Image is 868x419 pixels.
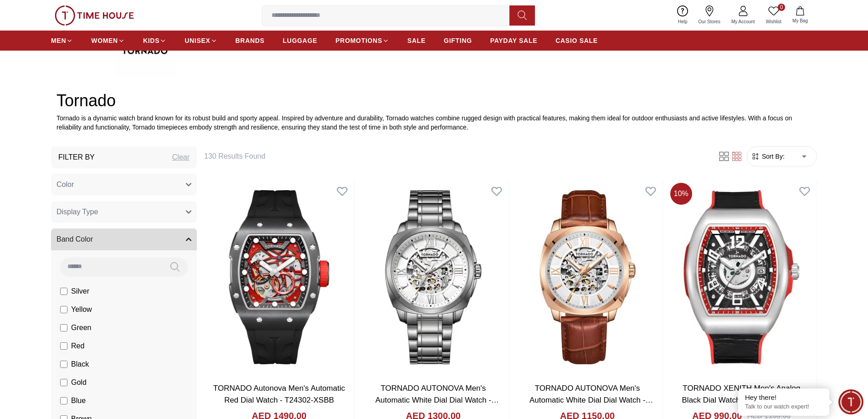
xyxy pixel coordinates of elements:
[444,36,472,45] span: GIFTING
[60,379,67,386] input: Gold
[71,322,91,333] span: Green
[71,304,92,315] span: Yellow
[56,207,98,217] span: Display Type
[358,179,508,375] img: TORNADO AUTONOVA Men's Automatic White Dial Dial Watch - T7316-XBXW
[762,18,785,25] span: Wishlist
[513,179,663,375] img: TORNADO AUTONOVA Men's Automatic White Dial Dial Watch - T7316-RLDW
[56,92,812,110] h2: Tornado
[71,286,89,297] span: Silver
[674,18,691,25] span: Help
[555,36,598,45] span: CASIO SALE
[60,397,67,404] input: Blue
[60,324,67,331] input: Green
[51,174,197,196] button: Color
[375,384,499,416] a: TORNADO AUTONOVA Men's Automatic White Dial Dial Watch - T7316-XBXW
[60,342,67,350] input: Red
[529,384,653,416] a: TORNADO AUTONOVA Men's Automatic White Dial Dial Watch - T7316-RLDW
[51,32,73,49] a: MEN
[56,114,812,132] p: Tornado is a dynamic watch brand known for its robust build and sporty appeal. Inspired by advent...
[71,341,84,352] span: Red
[185,32,217,49] a: UNISEX
[51,36,66,45] span: MEN
[778,4,785,11] span: 0
[745,393,822,402] div: Hey there!
[490,36,537,45] span: PAYDAY SALE
[91,32,125,49] a: WOMEN
[838,389,863,414] div: Chat Widget
[60,306,67,313] input: Yellow
[51,201,197,223] button: Display Type
[787,5,813,26] button: My Bag
[213,384,345,404] a: TORNADO Autonova Men's Automatic Red Dial Watch - T24302-XSBB
[283,32,318,49] a: LUGGAGE
[695,18,724,25] span: Our Stores
[185,36,210,45] span: UNISEX
[172,152,190,163] div: Clear
[56,179,74,190] span: Color
[789,17,812,24] span: My Bag
[555,32,598,49] a: CASIO SALE
[760,152,785,161] span: Sort By:
[728,18,759,25] span: My Account
[490,32,537,49] a: PAYDAY SALE
[693,4,726,27] a: Our Stores
[60,288,67,295] input: Silver
[236,32,265,49] a: BRANDS
[71,359,89,370] span: Black
[751,152,785,161] button: Sort By:
[204,151,707,162] h6: 130 Results Found
[143,32,166,49] a: KIDS
[682,384,801,404] a: TORNADO XENITH Men's Analog Black Dial Watch - T25301-SLBBR
[60,361,67,368] input: Black
[335,32,389,49] a: PROMOTIONS
[407,36,426,45] span: SALE
[444,32,472,49] a: GIFTING
[71,377,87,388] span: Gold
[760,4,787,27] a: 0Wishlist
[51,228,197,250] button: Band Color
[204,179,354,375] img: TORNADO Autonova Men's Automatic Red Dial Watch - T24302-XSBB
[670,183,692,205] span: 10 %
[91,36,118,45] span: WOMEN
[236,36,265,45] span: BRANDS
[283,36,318,45] span: LUGGAGE
[667,179,817,375] img: TORNADO XENITH Men's Analog Black Dial Watch - T25301-SLBBR
[407,32,426,49] a: SALE
[56,234,93,245] span: Band Color
[71,395,86,406] span: Blue
[745,403,822,411] p: Talk to our watch expert!
[143,36,159,45] span: KIDS
[58,152,95,163] h3: Filter By
[335,36,382,45] span: PROMOTIONS
[673,4,693,27] a: Help
[55,5,134,26] img: ...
